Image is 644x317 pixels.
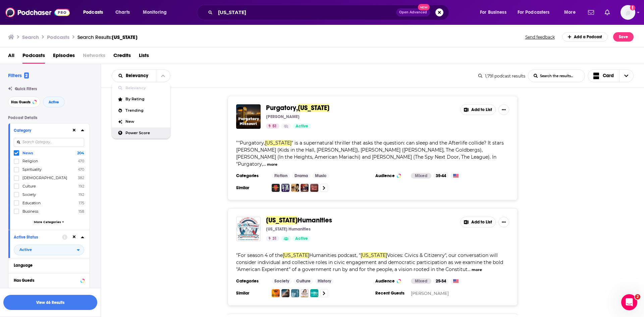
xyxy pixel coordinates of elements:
[411,173,431,178] div: Mixed
[266,123,279,129] a: 51
[8,72,29,78] h2: Filters
[266,236,279,241] a: 31
[125,109,165,112] span: Trending
[267,162,277,167] button: more
[266,226,311,232] p: [US_STATE] Humanities
[78,209,84,214] span: 158
[298,104,329,112] span: [US_STATE]
[143,8,167,17] span: Monitoring
[298,216,332,224] span: Humanities
[22,159,38,163] span: Religion
[460,217,496,227] button: Add to List
[478,73,525,78] div: 1,791 podcast results
[22,201,41,205] span: Education
[621,5,635,20] button: Show profile menu
[433,173,449,178] div: 35-44
[236,104,261,129] img: Purgatory, Missouri
[562,32,608,42] a: Add a Podcast
[8,50,14,64] a: All
[310,184,318,192] img: Fresh Meat
[498,104,509,115] button: Show More Button
[272,184,280,192] img: The Die-O-Rama!
[375,290,406,296] h3: Recent Guests
[14,276,84,284] button: Has Guests
[111,7,134,18] a: Charts
[236,140,504,167] span: " is a supernatural thriller that asks the question: can sleep and the Afterlife collide? It star...
[292,236,311,241] a: Active
[238,252,283,258] span: For season 4 of the
[22,209,38,214] span: Business
[22,151,33,155] span: News
[272,278,292,284] a: Society
[19,248,32,252] span: Active
[14,220,84,224] button: More Categories
[621,294,637,310] iframe: Intercom live chat
[301,184,309,192] img: Deep Space Radio
[34,220,61,224] span: More Categories
[361,252,387,258] span: [US_STATE]
[281,184,289,192] img: Dark Sanctum
[613,32,634,42] button: Save
[14,263,80,268] div: Language
[291,289,299,297] img: Harris Health Heartbeat
[309,252,361,258] span: Humanities podcast, "
[83,50,105,64] span: Networks
[272,173,290,178] a: Fiction
[79,201,84,205] span: 175
[236,173,266,178] h3: Categories
[14,233,62,241] button: Active Status
[125,131,165,135] span: Power Score
[112,34,138,40] span: [US_STATE]
[603,73,614,78] span: Card
[22,175,67,180] span: [DEMOGRAPHIC_DATA]
[396,8,430,16] button: Open AdvancedNew
[3,295,97,310] button: View 46 Results
[498,217,509,227] button: Show More Button
[283,252,309,258] span: [US_STATE]
[236,252,503,272] span: Voices: Civics & Citizenry", our conversation will consider individual and collective roles in ci...
[236,290,266,296] h3: Similar
[272,289,280,297] img: Bridge To U:
[292,173,311,178] a: Drama
[78,175,84,180] span: 382
[113,50,131,64] a: Credits
[78,184,84,189] span: 192
[49,100,59,104] span: Active
[14,278,78,283] div: Has Guests
[236,217,261,241] img: Missouri Humanities
[468,266,471,272] span: ...
[266,104,329,112] a: Purgatory,[US_STATE]
[236,185,266,191] h3: Similar
[203,5,455,20] div: Search podcasts, credits, & more...
[78,7,112,18] button: open menu
[301,289,309,297] img: Sustainable Freedom with Boudoir Photography Podcast
[14,128,67,133] div: Category
[513,7,559,18] button: open menu
[22,50,45,64] span: Podcasts
[238,140,265,146] span: "Purgatory,
[418,4,430,10] span: New
[14,245,84,255] h2: filter dropdown
[559,7,584,18] button: open menu
[310,289,318,297] a: The Perception Podcast
[472,267,482,273] button: more
[14,235,58,240] div: Active Status
[125,120,165,123] span: New
[8,115,90,120] p: Podcast Details
[291,184,299,192] img: The Ghoul Guides Association
[8,97,40,107] button: Has Guests
[5,6,70,19] a: Podchaser - Follow, Share and Rate Podcasts
[236,140,504,167] span: "
[53,50,75,64] a: Episodes
[266,114,300,119] p: [PERSON_NAME]
[375,278,406,284] h3: Audience
[24,72,29,78] span: 2
[14,245,84,255] button: open menu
